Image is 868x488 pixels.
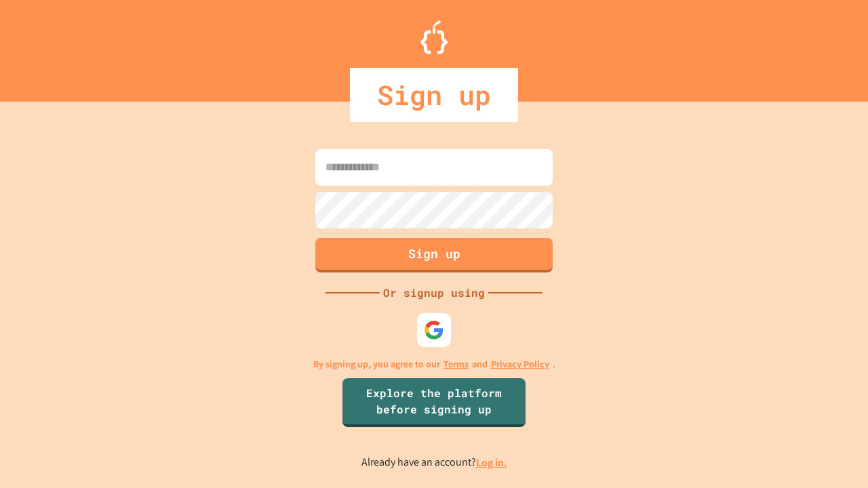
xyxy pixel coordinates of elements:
[313,357,555,371] p: By signing up, you agree to our and .
[380,285,488,301] div: Or signup using
[476,455,507,470] a: Log in.
[361,454,507,471] p: Already have an account?
[491,357,549,371] a: Privacy Policy
[342,378,526,427] a: Explore the platform before signing up
[420,20,448,54] img: Logo.svg
[350,68,518,122] div: Sign up
[424,320,444,340] img: google-icon.svg
[315,238,553,272] button: Sign up
[443,357,469,371] a: Terms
